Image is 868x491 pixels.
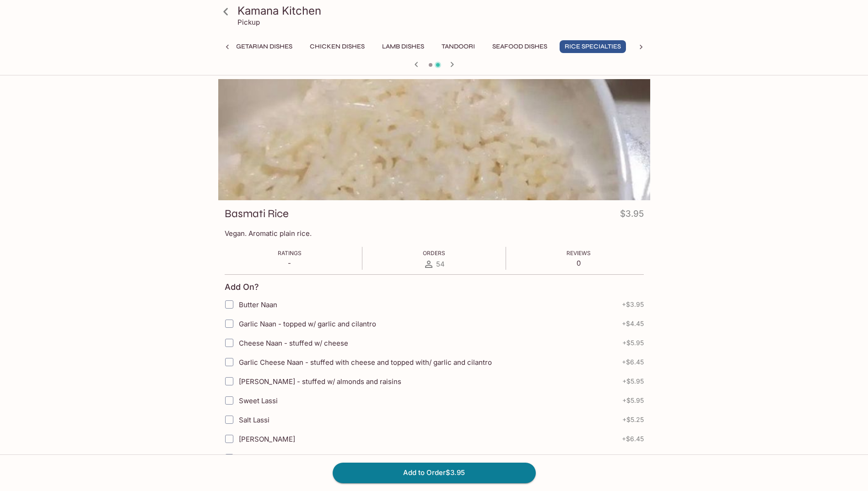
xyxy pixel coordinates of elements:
h4: $3.95 [620,207,644,224]
p: Pickup [237,18,260,27]
div: Basmati Rice [218,79,650,200]
span: + $5.25 [622,416,644,423]
span: + $5.95 [622,339,644,347]
span: Soft Drink (Coke, Diet Coke, Sprite) [239,454,354,463]
button: Tandoori [437,40,480,53]
span: + $4.45 [622,320,644,327]
span: Reviews [566,250,591,256]
p: - [278,259,302,267]
span: [PERSON_NAME] - stuffed w/ almonds and raisins [239,377,401,386]
span: Cheese Naan - stuffed w/ cheese [239,339,348,347]
span: 54 [436,260,445,268]
h4: Add On? [225,282,259,292]
span: Garlic Naan - topped w/ garlic and cilantro [239,320,376,328]
span: Orders [423,250,445,256]
span: Salt Lassi [239,416,270,424]
button: Seafood Dishes [487,40,552,53]
p: Vegan. Aromatic plain rice. [225,229,644,238]
span: [PERSON_NAME] [239,435,295,443]
span: + $5.95 [622,397,644,404]
button: Vegetarian Dishes [223,40,297,53]
span: + $3.95 [622,301,644,308]
span: Ratings [278,250,302,256]
span: Butter Naan [239,300,277,309]
button: Chicken Dishes [305,40,370,53]
span: Garlic Cheese Naan - stuffed with cheese and topped with/ garlic and cilantro [239,358,492,367]
h3: Basmati Rice [225,207,289,221]
span: + $5.95 [622,378,644,385]
h3: Kamana Kitchen [237,4,647,18]
button: Rice Specialties [560,40,626,53]
p: 0 [566,259,591,267]
button: Lamb Dishes [377,40,429,53]
span: Sweet Lassi [239,396,278,405]
span: + $6.45 [622,435,644,443]
span: + $6.45 [622,358,644,366]
button: Add to Order$3.95 [333,463,536,483]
